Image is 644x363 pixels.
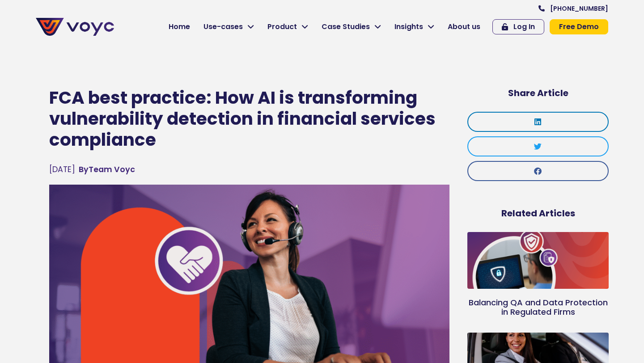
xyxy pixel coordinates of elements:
a: Insights [388,18,441,36]
a: Log In [492,19,544,34]
div: Share on linkedin [467,112,609,132]
span: Free Demo [559,23,599,30]
a: Balancing QA and Data Protection in Regulated Firms [469,297,608,318]
a: About us [441,18,487,36]
span: Log In [513,23,535,30]
span: Use-cases [203,21,243,32]
h5: Share Article [467,88,609,98]
a: [PHONE_NUMBER] [538,5,608,12]
a: Use-cases [197,18,261,36]
a: ByTeam Voyc [79,164,135,175]
time: [DATE] [49,164,75,175]
span: About us [448,21,480,32]
h5: Related Articles [467,208,609,219]
a: Case Studies [315,18,388,36]
span: [PHONE_NUMBER] [550,5,608,12]
a: Product [261,18,315,36]
span: Home [169,21,190,32]
span: Case Studies [322,21,370,32]
img: voyc-full-logo [36,18,114,36]
h1: FCA best practice: How AI is transforming vulnerability detection in financial services compliance [49,88,449,150]
span: Product [267,21,297,32]
a: Free Demo [550,19,608,34]
div: Share on facebook [467,161,609,181]
div: Share on twitter [467,136,609,156]
span: Insights [394,21,423,32]
span: Team Voyc [79,164,135,175]
span: By [79,164,89,175]
a: Home [162,18,197,36]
